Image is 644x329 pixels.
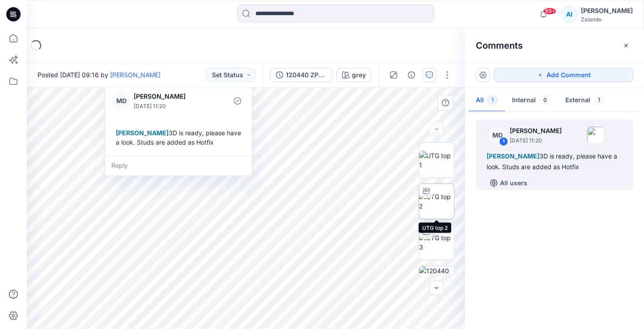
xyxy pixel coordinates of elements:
div: [PERSON_NAME] [581,5,633,16]
span: Posted [DATE] 09:16 by [38,70,161,79]
span: 99+ [543,8,556,15]
img: UTG top 3 [419,233,454,252]
div: 3D is ready, please have a look. Studs are added as Hotfix [487,151,623,172]
p: [DATE] 11:20 [134,102,207,111]
button: Details [404,68,419,82]
span: [PERSON_NAME] [116,129,169,137]
button: All [469,89,505,112]
h2: Comments [476,40,523,51]
a: [PERSON_NAME] [110,71,161,79]
div: MD [488,126,506,144]
button: grey [336,68,372,82]
div: 1 [499,137,508,146]
p: [PERSON_NAME] [134,91,207,102]
div: Reply [105,156,252,175]
button: Internal [505,89,558,112]
div: grey [352,70,366,80]
div: Zalando [581,16,633,23]
span: 1 [487,96,498,104]
span: 0 [539,96,551,104]
div: AI [561,6,577,22]
span: [PERSON_NAME] [487,152,539,160]
p: [DATE] 11:20 [510,136,562,145]
img: UTG top 1 [419,151,454,170]
p: All users [500,178,527,188]
div: 120440 ZPL DEV KM [286,70,327,80]
img: 120440 ZPL DEV KM_grey_Workmanship illustrations - 120440 [419,266,454,301]
img: UTG top 2 [419,192,454,211]
button: 120440 ZPL DEV KM [270,68,333,82]
p: [PERSON_NAME] [510,125,562,136]
div: 3D is ready, please have a look. Studs are added as Hotfix [112,125,245,150]
button: All users [487,176,531,190]
button: Add Comment [494,68,633,82]
div: MD [112,92,130,110]
button: External [558,89,611,112]
span: 1 [594,96,604,104]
